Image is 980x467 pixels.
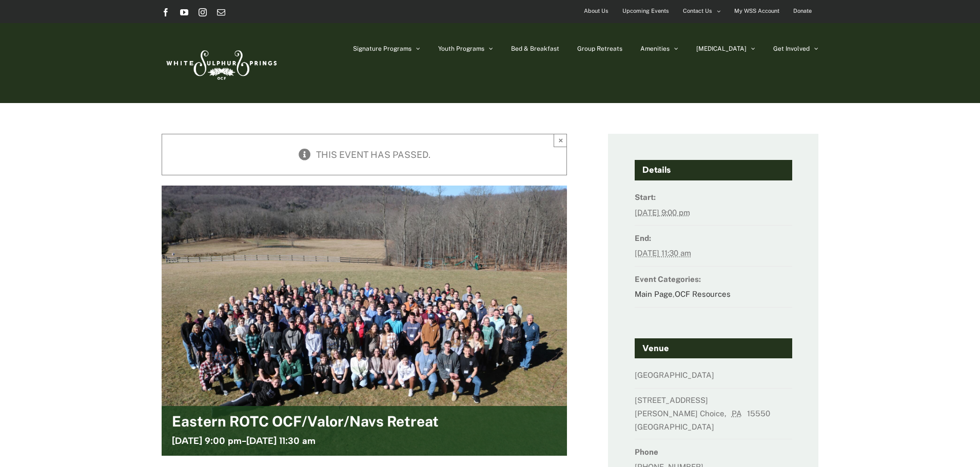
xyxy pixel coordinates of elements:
abbr: 2025-02-09 [635,249,691,257]
a: Facebook [162,8,170,16]
span: 15550 [747,409,773,418]
span: [STREET_ADDRESS] [635,396,708,404]
h3: - [172,434,316,448]
span: About Us [584,4,609,18]
a: YouTube [180,8,188,16]
button: Close [554,134,567,147]
dt: End: [635,231,792,246]
dd: [GEOGRAPHIC_DATA] [635,368,792,388]
span: [MEDICAL_DATA] [696,46,747,52]
h4: Venue [635,338,792,359]
span: Donate [793,4,812,18]
a: Get Involved [773,23,818,74]
dt: Event Categories: [635,272,792,287]
span: Group Retreats [577,46,622,52]
img: White Sulphur Springs Logo [162,39,280,87]
dt: Start: [635,190,792,205]
span: Youth Programs [438,46,484,52]
dt: Phone [635,444,792,459]
a: Amenities [640,23,678,74]
a: Instagram [199,8,207,16]
span: [DATE] 9:00 pm [172,435,242,446]
dd: , [635,287,792,307]
a: Group Retreats [577,23,622,74]
span: Upcoming Events [622,4,669,18]
abbr: 2025-02-07 [635,208,690,217]
span: Bed & Breakfast [511,46,559,52]
a: [MEDICAL_DATA] [696,23,755,74]
span: Contact Us [683,4,712,18]
a: Youth Programs [438,23,493,74]
span: [GEOGRAPHIC_DATA] [635,422,717,431]
span: , [724,409,730,418]
span: Signature Programs [353,46,411,52]
span: Get Involved [773,46,810,52]
a: Email [217,8,225,16]
span: My WSS Account [734,4,779,18]
h2: Eastern ROTC OCF/Valor/Navs Retreat [172,414,439,434]
a: OCF Resources [675,290,731,298]
h4: Details [635,160,792,180]
span: Amenities [640,46,670,52]
nav: Main Menu [353,23,818,74]
span: [PERSON_NAME] Choice [635,409,724,418]
a: Signature Programs [353,23,420,74]
span: This event has passed. [316,149,430,160]
a: Bed & Breakfast [511,23,559,74]
a: Main Page [635,290,673,298]
span: [DATE] 11:30 am [246,435,316,446]
abbr: Pennsylvania [732,409,745,418]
